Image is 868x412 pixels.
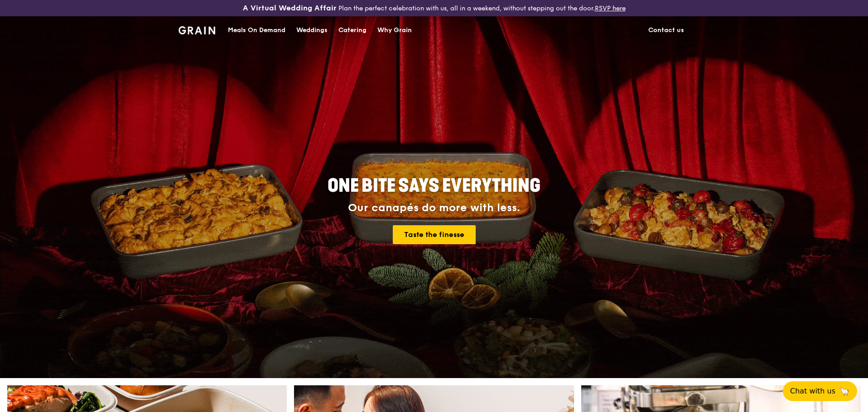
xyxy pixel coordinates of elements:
div: Meals On Demand [228,17,285,44]
div: Why Grain [377,17,412,44]
a: RSVP here [595,5,626,12]
a: Catering [333,17,372,44]
a: Why Grain [372,17,417,44]
h3: A Virtual Wedding Affair [243,4,337,13]
span: ONE BITE SAYS EVERYTHING [328,175,540,197]
div: Our canapés do more with less. [271,202,597,214]
img: Grain [178,26,215,34]
button: Chat with us🦙 [783,381,857,401]
a: Weddings [291,17,333,44]
a: Contact us [643,17,690,44]
a: GrainGrain [178,16,215,43]
span: 🦙 [839,386,850,397]
div: Weddings [296,17,328,44]
div: Catering [338,17,366,44]
span: Chat with us [790,386,835,397]
div: Plan the perfect celebration with us, all in a weekend, without stepping out the door. [173,4,695,13]
a: Taste the finesse [393,225,476,244]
